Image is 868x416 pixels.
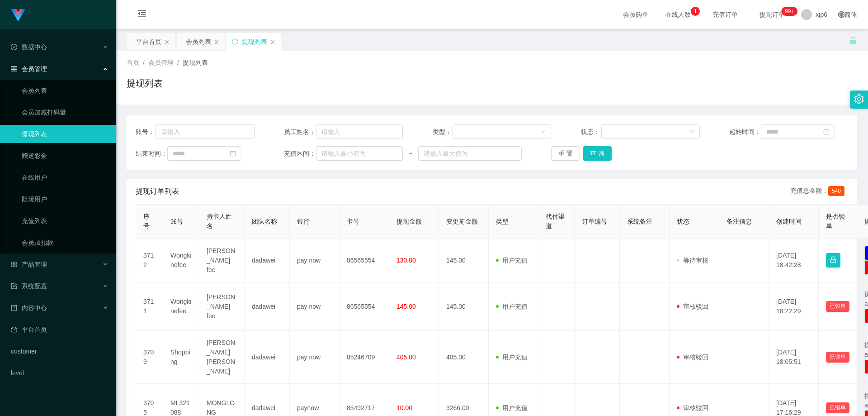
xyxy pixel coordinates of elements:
[245,239,290,282] td: dadawei
[316,146,403,161] input: 请输入最小值为
[11,43,47,51] span: 数据中心
[22,81,108,100] a: 会员列表
[776,218,802,225] span: 创建时间
[136,186,179,197] span: 提现订单列表
[252,218,277,225] span: 团队名称
[627,218,652,225] span: 系统备注
[755,11,789,18] span: 提现订单
[11,261,47,268] span: 产品管理
[439,331,489,384] td: 405.00
[439,239,489,282] td: 145.00
[11,282,47,290] span: 系统配置
[11,283,17,289] i: 图标: form
[340,239,389,282] td: 86565554
[284,127,316,137] span: 员工姓名：
[127,0,157,29] i: 图标: menu-fold
[22,125,108,143] a: 提现列表
[446,218,478,225] span: 变更前金额
[22,147,108,165] a: 赠送彩金
[790,186,848,197] div: 充值总金额：
[199,282,245,331] td: [PERSON_NAME] fee
[689,129,694,135] i: 图标: down
[290,331,340,384] td: pay now
[661,11,695,18] span: 在线人数
[170,218,183,225] span: 账号
[677,354,708,361] span: 审核驳回
[284,149,316,158] span: 充值区间：
[496,354,528,361] span: 用户充值
[826,402,849,413] button: 已锁单
[11,66,17,72] i: 图标: table
[581,127,601,137] span: 状态：
[583,146,612,161] button: 查 询
[199,331,245,384] td: [PERSON_NAME] [PERSON_NAME]
[199,239,245,282] td: [PERSON_NAME] fee
[156,124,255,139] input: 请输入
[540,129,546,135] i: 图标: down
[496,257,528,264] span: 用户充值
[340,331,389,384] td: 85246709
[11,342,108,360] a: customer
[347,218,359,225] span: 卡号
[242,33,267,50] div: 提现列表
[582,218,607,225] span: 订单编号
[230,150,236,157] i: 图标: calendar
[708,11,742,18] span: 充值订单
[143,59,145,66] span: /
[186,33,211,50] div: 会员列表
[396,218,422,225] span: 提现金额
[826,213,845,230] span: 是否锁单
[207,213,232,230] span: 持卡人姓名
[245,282,290,331] td: dadawei
[551,146,580,161] button: 重 置
[769,282,819,331] td: [DATE] 18:22:29
[729,127,761,137] span: 起始时间：
[136,149,167,158] span: 结束时间：
[340,282,389,331] td: 86565554
[136,127,156,137] span: 账号：
[677,257,708,264] span: 等待审核
[694,7,697,16] p: 1
[11,305,17,311] i: 图标: profile
[496,404,528,411] span: 用户充值
[163,282,199,331] td: Wongkinefee
[127,77,163,90] h1: 提现列表
[396,303,416,310] span: 145.00
[396,257,416,264] span: 130.00
[854,94,864,104] i: 图标: setting
[183,59,208,66] span: 提现列表
[677,218,689,225] span: 状态
[22,190,108,208] a: 陪玩用户
[232,38,238,45] i: 图标: sync
[823,129,830,135] i: 图标: calendar
[163,239,199,282] td: Wongkinefee
[396,354,416,361] span: 405.00
[691,7,700,16] sup: 1
[163,331,199,384] td: Shopping
[828,186,844,196] span: 540
[22,103,108,121] a: 会员加减打码量
[22,234,108,252] a: 会员加扣款
[769,331,819,384] td: [DATE] 18:05:51
[127,59,139,66] span: 首页
[177,59,179,66] span: /
[396,404,412,411] span: 10.00
[11,261,17,268] i: 图标: appstore-o
[11,304,47,311] span: 内容中心
[826,253,840,268] button: 图标: lock
[245,331,290,384] td: dadawei
[418,146,521,161] input: 请输入最大值为
[769,239,819,282] td: [DATE] 18:42:28
[726,218,752,225] span: 备注信息
[270,39,275,45] i: 图标: close
[316,124,403,139] input: 请输入
[546,213,565,230] span: 代付渠道
[677,404,708,411] span: 审核驳回
[214,39,219,45] i: 图标: close
[143,213,150,230] span: 序号
[433,127,453,137] span: 类型：
[11,364,108,382] a: level
[11,44,17,50] i: 图标: check-circle-o
[136,331,163,384] td: 3709
[781,7,797,16] sup: 228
